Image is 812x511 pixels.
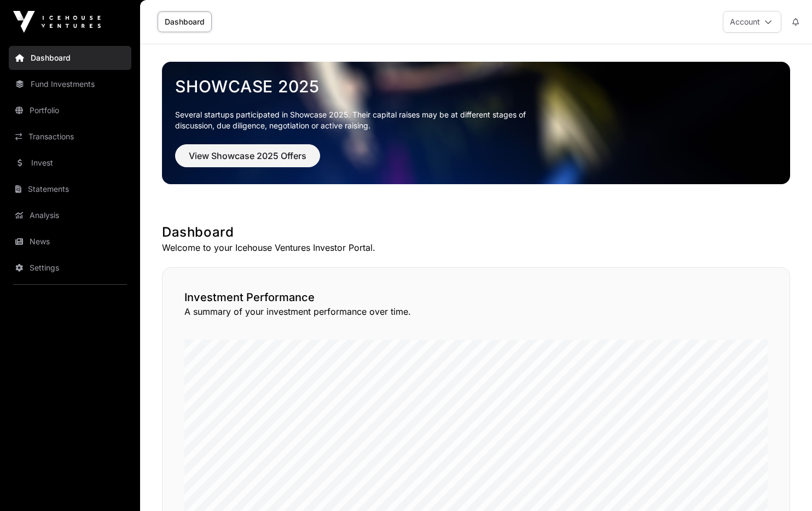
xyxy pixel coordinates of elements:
[162,224,790,241] h1: Dashboard
[9,203,131,227] a: Analysis
[13,11,101,33] img: Icehouse Ventures Logo
[9,151,131,175] a: Invest
[9,177,131,201] a: Statements
[175,155,320,166] a: View Showcase 2025 Offers
[184,305,768,318] p: A summary of your investment performance over time.
[158,11,212,32] a: Dashboard
[9,230,131,254] a: News
[757,459,812,511] iframe: Chat Widget
[9,256,131,280] a: Settings
[9,98,131,122] a: Portfolio
[175,109,543,131] p: Several startups participated in Showcase 2025. Their capital raises may be at different stages o...
[189,149,306,162] span: View Showcase 2025 Offers
[184,290,768,305] h2: Investment Performance
[175,77,777,96] a: Showcase 2025
[175,144,320,167] button: View Showcase 2025 Offers
[9,72,131,96] a: Fund Investments
[162,241,790,254] p: Welcome to your Icehouse Ventures Investor Portal.
[9,125,131,149] a: Transactions
[9,46,131,70] a: Dashboard
[723,11,781,33] button: Account
[162,62,790,184] img: Showcase 2025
